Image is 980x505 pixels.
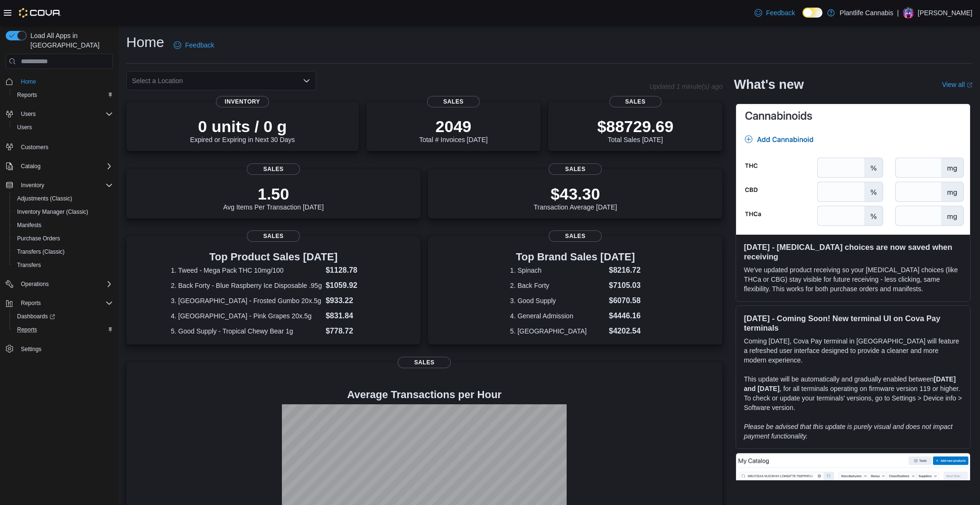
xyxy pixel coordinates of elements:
[942,81,972,88] a: View allExternal link
[17,76,113,87] span: Home
[9,88,117,102] button: Reports
[903,7,914,19] div: Aaron Bryson
[17,278,53,290] button: Operations
[840,7,893,19] p: Plantlife Cannabis
[190,117,295,136] p: 0 units / 0 g
[609,280,641,291] dd: $7105.03
[398,357,451,368] span: Sales
[17,108,39,120] button: Users
[744,242,962,261] h3: [DATE] - [MEDICAL_DATA] choices are now saved when receiving
[190,117,295,143] div: Expired or Expiring in Next 30 Days
[13,311,59,322] a: Dashboards
[609,325,641,337] dd: $4202.54
[744,336,962,365] p: Coming [DATE], Cova Pay terminal in [GEOGRAPHIC_DATA] will feature a refreshed user interface des...
[510,281,605,290] dt: 2. Back Forty
[171,311,322,321] dt: 4. [GEOGRAPHIC_DATA] - Pink Grapes 20x.5g
[13,89,41,101] a: Reports
[17,208,88,216] span: Inventory Manager (Classic)
[17,297,113,309] span: Reports
[17,180,48,191] button: Inventory
[13,89,113,101] span: Reports
[223,184,324,203] p: 1.50
[13,311,113,322] span: Dashboards
[534,184,617,203] p: $43.30
[17,195,72,202] span: Adjustments (Classic)
[326,310,376,322] dd: $831.84
[27,31,113,50] span: Load All Apps in [GEOGRAPHIC_DATA]
[17,180,113,191] span: Inventory
[17,326,37,333] span: Reports
[17,235,60,242] span: Purchase Orders
[216,96,269,107] span: Inventory
[21,181,44,189] span: Inventory
[13,246,68,257] a: Transfers (Classic)
[9,192,117,205] button: Adjustments (Classic)
[597,117,673,136] p: $88729.69
[17,76,40,87] a: Home
[967,82,972,88] svg: External link
[247,163,300,175] span: Sales
[19,8,61,18] img: Cova
[2,160,117,173] button: Catalog
[21,299,41,307] span: Reports
[223,184,324,211] div: Avg Items Per Transaction [DATE]
[247,230,300,242] span: Sales
[21,162,40,170] span: Catalog
[326,280,376,291] dd: $1059.92
[21,78,36,86] span: Home
[766,8,795,18] span: Feedback
[427,96,479,107] span: Sales
[510,251,641,263] h3: Top Brand Sales [DATE]
[2,179,117,192] button: Inventory
[13,193,76,204] a: Adjustments (Classic)
[549,163,602,175] span: Sales
[21,110,36,118] span: Users
[918,7,972,19] p: [PERSON_NAME]
[13,219,113,231] span: Manifests
[13,259,113,271] span: Transfers
[171,281,322,290] dt: 2. Back Forty - Blue Raspberry Ice Disposable .95g
[326,265,376,276] dd: $1128.78
[9,205,117,219] button: Inventory Manager (Classic)
[17,313,55,320] span: Dashboards
[751,3,799,22] a: Feedback
[549,230,602,242] span: Sales
[303,77,310,85] button: Open list of options
[744,375,955,392] strong: [DATE] and [DATE]
[6,71,113,381] nav: Complex example
[597,117,673,143] div: Total Sales [DATE]
[744,314,962,333] h3: [DATE] - Coming Soon! New terminal UI on Cova Pay terminals
[17,261,41,269] span: Transfers
[17,343,113,355] span: Settings
[419,117,487,143] div: Total # Invoices [DATE]
[17,108,113,120] span: Users
[13,219,45,231] a: Manifests
[13,122,113,133] span: Users
[326,325,376,337] dd: $778.72
[9,245,117,258] button: Transfers (Classic)
[419,117,487,136] p: 2049
[17,278,113,290] span: Operations
[2,75,117,88] button: Home
[510,326,605,336] dt: 5. [GEOGRAPHIC_DATA]
[17,161,113,172] span: Catalog
[510,296,605,305] dt: 3. Good Supply
[9,323,117,336] button: Reports
[17,248,65,256] span: Transfers (Classic)
[2,277,117,291] button: Operations
[13,206,92,218] a: Inventory Manager (Classic)
[734,77,803,92] h2: What's new
[803,18,803,18] span: Dark Mode
[17,141,113,152] span: Customers
[13,193,113,204] span: Adjustments (Classic)
[609,96,662,107] span: Sales
[13,233,113,244] span: Purchase Orders
[13,324,41,335] a: Reports
[609,295,641,306] dd: $6070.58
[21,345,41,353] span: Settings
[9,121,117,134] button: Users
[9,232,117,245] button: Purchase Orders
[609,310,641,322] dd: $4446.16
[897,7,899,19] p: |
[803,8,822,18] input: Dark Mode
